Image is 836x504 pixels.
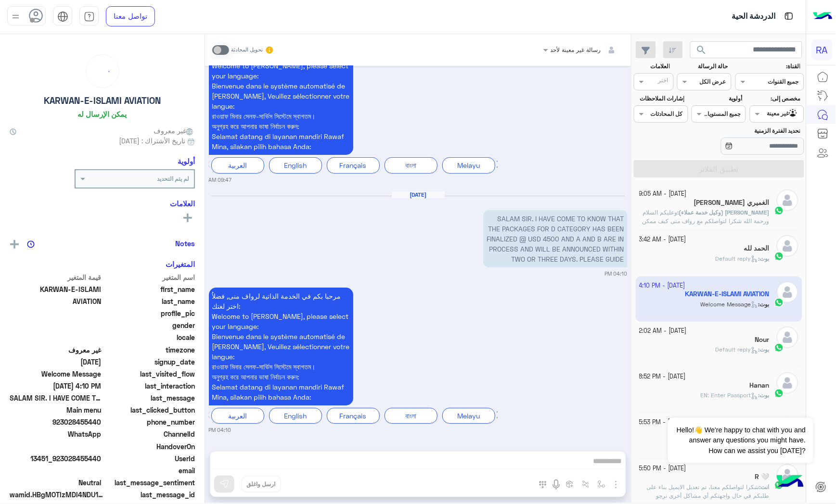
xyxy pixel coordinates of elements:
[761,483,770,491] span: انت
[551,46,601,53] span: رسالة غير معينة لأحد
[10,240,19,249] img: add
[693,126,801,135] label: تحديد الفترة الزمنية
[154,126,195,136] span: غير معروف
[760,255,770,262] span: بوت
[701,391,759,399] span: EN: Enter Passport
[442,408,495,424] div: Melayu
[157,175,189,182] b: لم يتم التحديد
[640,327,687,336] small: [DATE] - 2:02 AM
[103,308,195,318] span: profile_pic
[759,255,770,262] b: :
[103,320,195,330] span: gender
[716,255,759,262] span: Default reply
[10,345,102,355] span: غير معروف
[44,95,161,106] h5: KARWAN-E-ISLAMI AVIATION
[774,206,784,215] img: WhatsApp
[643,209,770,233] span: وعليكم السلام ورحمة الله شكرا لتواصلكم مع رواف منى كيف ممكن أساعدكم
[103,357,195,367] span: signup_date
[442,157,495,173] div: Melayu
[759,391,770,399] b: :
[103,296,195,306] span: last_name
[103,369,195,379] span: last_visited_flow
[211,408,264,424] div: العربية
[103,332,195,342] span: locale
[640,189,687,199] small: [DATE] - 9:05 AM
[57,11,68,22] img: tab
[777,235,798,257] img: defaultAdmin.png
[813,6,833,26] img: Logo
[679,62,728,71] label: حالة الرسالة
[103,381,195,391] span: last_interaction
[84,11,95,22] img: tab
[10,454,102,464] span: 13451_923028455440
[10,441,102,452] span: null
[209,288,353,405] p: 3/10/2025, 4:10 PM
[635,94,684,103] label: إشارات الملاحظات
[774,343,784,353] img: WhatsApp
[483,210,628,267] p: 3/10/2025, 4:10 PM
[211,157,264,173] div: العربية
[385,157,437,173] div: বাংলা
[634,160,804,177] button: تطبيق الفلاتر
[716,346,759,353] span: Default reply
[103,417,195,427] span: phone_number
[103,405,195,415] span: last_clicked_button
[269,157,322,173] div: English
[10,381,102,391] span: 2025-10-03T13:10:35.368Z
[89,57,116,85] div: loading...
[10,393,102,403] span: SALAM SIR. I HAVE COME TO KNOW THAT THE PACKAGES FOR D CATEGORY HAS BEEN FINALIZED @ USD 4500 AND...
[759,346,770,353] b: :
[106,6,155,26] a: تواصل معنا
[209,176,232,184] small: 09:47 AM
[755,336,770,344] h5: Nour
[755,473,770,481] h5: R 🤍
[103,284,195,294] span: first_name
[10,272,102,282] span: قيمة المتغير
[10,405,102,415] span: Main menu
[750,381,770,390] h5: Hanan
[690,41,714,62] button: search
[777,372,798,394] img: defaultAdmin.png
[736,62,800,71] label: القناة:
[760,391,770,399] span: بوت
[327,157,380,173] div: Français
[10,332,102,342] span: null
[640,372,686,381] small: [DATE] - 8:52 PM
[231,46,263,54] small: تحويل المحادثة
[640,235,687,244] small: [DATE] - 3:42 AM
[774,252,784,261] img: WhatsApp
[269,408,322,424] div: English
[10,429,102,439] span: 2
[10,284,102,294] span: KARWAN-E-ISLAMI
[103,466,195,476] span: email
[178,157,195,165] h6: أولوية
[678,209,770,216] b: :
[79,6,99,26] a: tab
[175,239,195,248] h6: Notes
[605,270,628,277] small: 04:10 PM
[78,110,127,118] h6: يمكن الإرسال له
[242,476,281,492] button: ارسل واغلق
[10,199,195,208] h6: العلامات
[693,94,743,103] label: أولوية
[658,76,670,87] div: اختر
[744,244,770,252] h5: الحمد لله
[166,260,195,268] h6: المتغيرات
[777,189,798,211] img: defaultAdmin.png
[777,327,798,348] img: defaultAdmin.png
[209,37,353,155] p: 1/10/2025, 9:47 AM
[10,490,106,500] span: wamid.HBgMOTIzMDI4NDU1NDQwFQIAEhggQTU5M0ZDQjJCMzc1RDA3ODkzODVFMTM1QzgwRjU3MzcA
[10,11,22,23] img: profile
[27,240,35,248] img: notes
[668,418,813,463] span: Hello!👋 We're happy to chat with you and answer any questions you might have. How can we assist y...
[10,478,102,488] span: 0
[103,272,195,282] span: اسم المتغير
[392,191,445,198] h6: [DATE]
[327,408,380,424] div: Français
[694,199,770,207] h5: بشير مبروك الغميري
[640,418,686,427] small: [DATE] - 5:53 PM
[10,296,102,306] span: AVIATION
[103,454,195,464] span: UserId
[696,44,707,56] span: search
[119,136,185,146] span: تاريخ الأشتراك : [DATE]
